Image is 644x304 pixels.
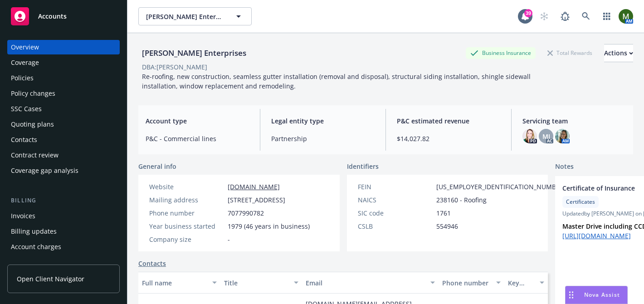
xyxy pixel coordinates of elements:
span: General info [138,162,176,171]
span: Accounts [38,13,67,20]
div: Phone number [442,278,490,288]
span: Identifiers [347,162,379,171]
div: DBA: [PERSON_NAME] [142,62,207,72]
div: Business Insurance [466,47,536,59]
div: Installment plans [11,255,64,270]
a: Contacts [7,132,120,147]
div: Phone number [149,208,224,218]
div: SIC code [358,208,433,218]
div: Quoting plans [11,117,54,132]
span: 1761 [436,208,451,218]
div: 39 [524,9,532,17]
span: Notes [555,162,574,172]
a: Report a Bug [556,7,574,25]
button: Full name [138,272,220,294]
button: Email [302,272,439,294]
a: Accounts [7,4,120,29]
span: 554946 [436,221,458,231]
div: Policy changes [11,86,55,101]
div: Coverage [11,55,39,70]
div: Contacts [11,132,37,147]
a: Account charges [7,240,120,254]
div: Actions [604,44,633,62]
div: Key contact [508,278,534,288]
div: Coverage gap analysis [11,163,78,178]
a: Installment plans [7,255,120,270]
a: Policy changes [7,86,120,101]
div: Invoices [11,209,35,223]
div: Title [224,278,289,288]
span: Nova Assist [584,291,620,299]
a: Policies [7,71,120,85]
div: CSLB [358,221,433,231]
div: SSC Cases [11,102,42,116]
div: NAICS [358,195,433,205]
span: Legal entity type [271,116,375,126]
span: P&C estimated revenue [397,116,500,126]
div: Website [149,182,224,191]
div: Contract review [11,148,59,162]
div: Mailing address [149,195,224,205]
button: Nova Assist [565,286,628,304]
span: Open Client Navigator [17,274,84,284]
span: 238160 - Roofing [436,195,487,205]
span: Partnership [271,134,375,143]
span: - [228,235,230,244]
button: [PERSON_NAME] Enterprises [138,7,252,25]
div: Account charges [11,240,61,254]
div: Company size [149,235,224,244]
div: Year business started [149,221,224,231]
span: $14,027.82 [397,134,500,143]
button: Phone number [439,272,504,294]
div: Billing [7,196,120,205]
div: Total Rewards [543,47,597,59]
img: photo [522,129,537,143]
a: Invoices [7,209,120,223]
span: Account type [146,116,249,126]
a: Start snowing [535,7,553,25]
a: Coverage gap analysis [7,163,120,178]
div: Full name [142,278,207,288]
a: Quoting plans [7,117,120,132]
a: [URL][DOMAIN_NAME] [562,231,631,240]
span: 1979 (46 years in business) [228,221,310,231]
span: Certificates [566,198,595,206]
img: photo [619,9,633,24]
button: Title [220,272,302,294]
span: [US_EMPLOYER_IDENTIFICATION_NUMBER] [436,182,566,191]
a: Overview [7,40,120,54]
div: Policies [11,71,34,85]
button: Actions [604,44,633,62]
div: FEIN [358,182,433,191]
img: photo [555,129,570,143]
div: Billing updates [11,224,57,239]
span: Servicing team [522,116,626,126]
a: Coverage [7,55,120,70]
div: Email [306,278,425,288]
span: Re-roofing, new construction, seamless gutter installation (removal and disposal), structural sid... [142,72,532,90]
span: [STREET_ADDRESS] [228,195,285,205]
span: P&C - Commercial lines [146,134,249,143]
span: 7077990782 [228,208,264,218]
a: SSC Cases [7,102,120,116]
a: Search [577,7,595,25]
a: [DOMAIN_NAME] [228,182,280,191]
a: Contract review [7,148,120,162]
div: Overview [11,40,39,54]
a: Switch app [598,7,616,25]
span: [PERSON_NAME] Enterprises [146,12,224,21]
a: Billing updates [7,224,120,239]
div: Drag to move [566,286,577,304]
button: Key contact [504,272,548,294]
a: Contacts [138,259,166,268]
span: MJ [542,132,550,141]
div: [PERSON_NAME] Enterprises [138,47,250,59]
